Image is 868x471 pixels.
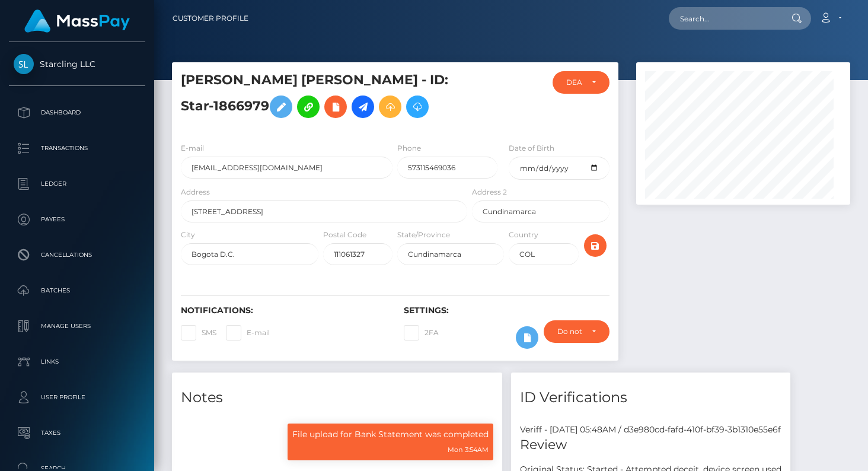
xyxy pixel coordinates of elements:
[397,230,450,240] label: State/Province
[181,71,461,124] h5: [PERSON_NAME] [PERSON_NAME] - ID: Star-1866979
[566,78,582,87] div: DEACTIVE
[173,6,248,31] a: Customer Profile
[9,59,145,69] span: Starcling LLC
[397,143,421,154] label: Phone
[9,418,145,448] a: Taxes
[511,424,790,436] div: Veriff - [DATE] 05:48AM / d3e980cd-fafd-410f-bf39-3b1310e55e6f
[323,230,366,240] label: Postal Code
[448,445,489,454] small: Mon 3:54AM
[14,139,141,157] p: Transactions
[520,436,781,454] h5: Review
[181,230,195,240] label: City
[520,387,781,408] h4: ID Verifications
[181,387,493,408] h4: Notes
[14,353,141,371] p: Links
[14,317,141,335] p: Manage Users
[14,211,141,228] p: Payees
[544,320,609,343] button: Do not require
[9,383,145,412] a: User Profile
[509,143,554,154] label: Date of Birth
[553,71,609,94] button: DEACTIVE
[181,187,210,198] label: Address
[226,325,270,340] label: E-mail
[14,389,141,406] p: User Profile
[9,133,145,163] a: Transactions
[181,305,386,316] h6: Notifications:
[14,104,141,122] p: Dashboard
[509,230,538,240] label: Country
[14,424,141,442] p: Taxes
[9,205,145,234] a: Payees
[557,327,582,336] div: Do not require
[9,98,145,128] a: Dashboard
[9,240,145,270] a: Cancellations
[181,143,204,154] label: E-mail
[9,169,145,199] a: Ledger
[9,311,145,341] a: Manage Users
[9,276,145,305] a: Batches
[14,282,141,300] p: Batches
[24,9,130,33] img: MassPay Logo
[14,175,141,193] p: Ledger
[181,325,216,340] label: SMS
[292,428,489,441] p: File upload for Bank Statement was completed
[472,187,507,198] label: Address 2
[669,7,780,30] input: Search...
[404,325,439,340] label: 2FA
[14,54,34,74] img: Starcling LLC
[9,347,145,377] a: Links
[14,246,141,264] p: Cancellations
[404,305,609,316] h6: Settings:
[352,96,374,118] a: Initiate Payout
